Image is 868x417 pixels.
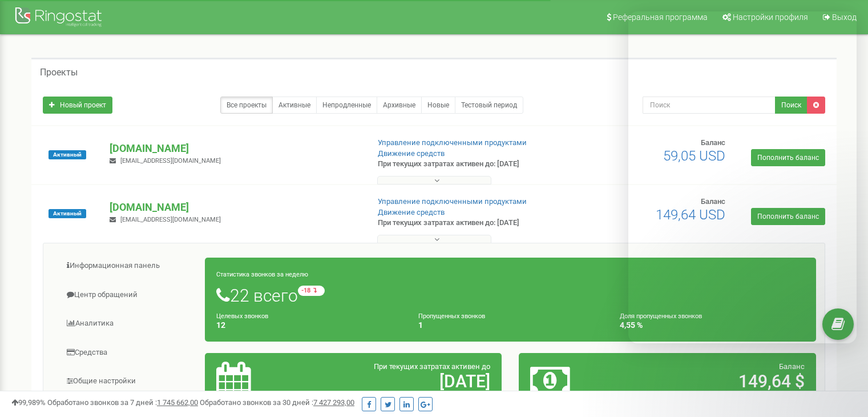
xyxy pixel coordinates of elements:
a: Движение средств [378,149,445,158]
a: Средства [52,339,205,367]
small: Статистика звонков за неделю [216,271,308,278]
a: Управление подключенными продуктами [378,138,527,147]
span: Баланс [779,362,805,371]
a: Общие настройки [52,367,205,395]
a: Управление подключенными продуктами [378,197,527,206]
small: Целевых звонков [216,312,268,320]
h2: 149,64 $ [628,372,805,391]
small: Пропущенных звонков [418,312,485,320]
iframe: Intercom live chat [829,352,857,380]
u: 1 745 662,00 [157,398,198,407]
small: Доля пропущенных звонков [620,312,702,320]
a: Новый проект [43,97,112,114]
span: [EMAIL_ADDRESS][DOMAIN_NAME] [120,157,221,165]
h4: 4,55 % [620,321,805,330]
u: 7 427 293,00 [313,398,354,407]
span: Обработано звонков за 30 дней : [200,398,354,407]
a: Новые [421,97,455,114]
h1: 22 всего [216,286,805,305]
h4: 1 [418,321,603,330]
span: Активный [49,209,86,218]
span: Обработано звонков за 7 дней : [47,398,198,407]
h2: [DATE] [313,372,490,391]
p: При текущих затратах активен до: [DATE] [378,218,560,228]
span: Активный [49,150,86,159]
a: Архивные [377,97,422,114]
a: Информационная панель [52,252,205,280]
p: [DOMAIN_NAME] [110,141,359,156]
a: Движение средств [378,208,445,216]
span: [EMAIL_ADDRESS][DOMAIN_NAME] [120,216,221,223]
small: -18 [298,286,325,296]
span: 99,989% [11,398,46,407]
span: Реферальная программа [613,13,708,22]
h4: 12 [216,321,401,330]
p: [DOMAIN_NAME] [110,200,359,215]
a: Все проекты [220,97,273,114]
iframe: Intercom live chat [628,11,857,343]
p: При текущих затратах активен до: [DATE] [378,159,560,170]
a: Тестовый период [455,97,523,114]
a: Центр обращений [52,281,205,309]
a: Активные [272,97,317,114]
a: Аналитика [52,310,205,338]
a: Непродленные [316,97,377,114]
h5: Проекты [40,67,78,78]
span: При текущих затратах активен до [374,362,490,371]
